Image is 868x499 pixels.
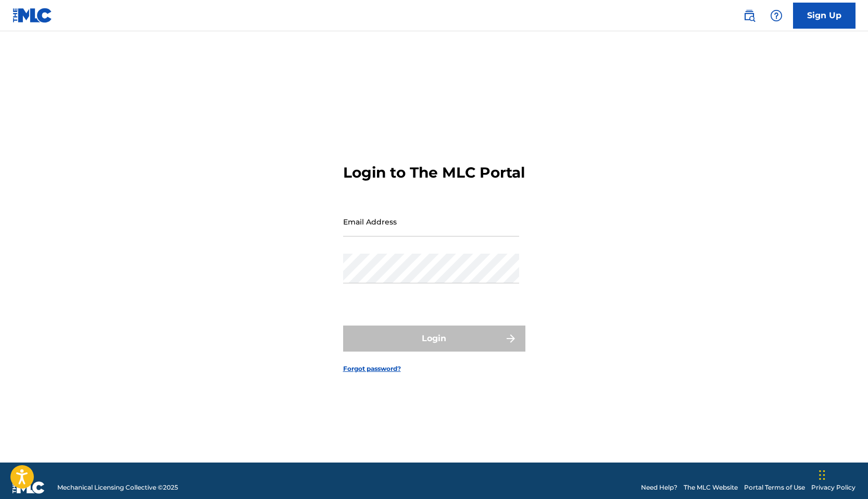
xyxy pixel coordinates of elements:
h3: Login to The MLC Portal [343,164,525,182]
img: MLC Logo [12,8,53,23]
div: Drag [819,459,825,491]
a: The MLC Website [684,483,738,492]
a: Forgot password? [343,364,401,373]
img: help [770,9,783,22]
a: Privacy Policy [811,483,856,492]
a: Sign Up [793,3,856,29]
div: Help [766,5,787,26]
img: logo [12,481,45,494]
iframe: Chat Widget [816,449,868,499]
span: Mechanical Licensing Collective © 2025 [57,483,178,492]
a: Portal Terms of Use [744,483,805,492]
a: Public Search [739,5,760,26]
a: Need Help? [641,483,677,492]
img: search [743,9,756,22]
